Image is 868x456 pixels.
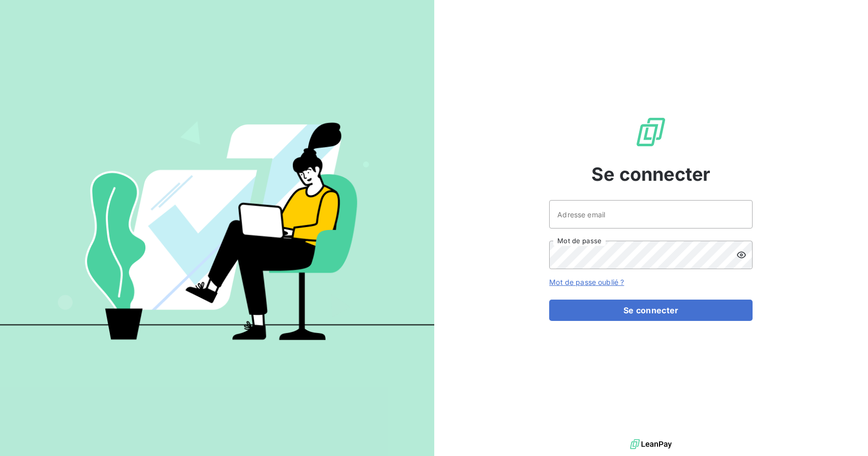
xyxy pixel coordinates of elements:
[635,116,667,148] img: Logo LeanPay
[591,160,710,188] span: Se connecter
[549,278,624,286] a: Mot de passe oublié ?
[630,437,672,452] img: logo
[549,300,753,321] button: Se connecter
[549,200,753,229] input: placeholder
